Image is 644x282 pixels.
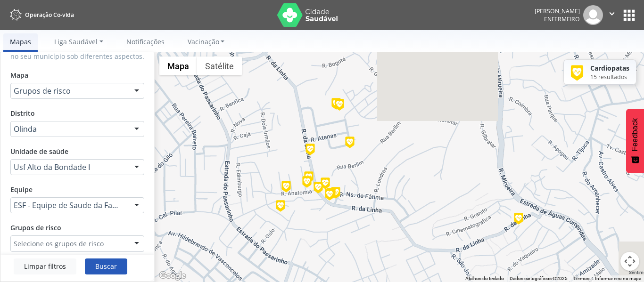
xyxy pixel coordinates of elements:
[590,63,629,73] div: Cardiopatas
[631,118,639,151] span: Feedback
[535,7,580,15] div: [PERSON_NAME]
[626,109,644,173] button: Feedback - Mostrar pesquisa
[54,37,98,46] span: Liga Saudável
[188,37,219,46] span: Vacinação
[157,270,188,282] img: Google
[14,86,125,96] span: Grupos de risco
[544,15,580,23] span: Enfermeiro
[10,220,61,236] label: Grupos de risco
[10,182,33,198] label: Equipe
[120,33,171,50] a: Notificações
[157,270,188,282] a: Abrir esta área no Google Maps (abre uma nova janela)
[583,5,603,25] img: img
[570,65,584,81] img: icon_cardiopatia.svg
[10,105,35,121] label: Distrito
[3,33,38,52] a: Mapas
[595,276,641,281] a: Informar erro no mapa
[197,56,242,75] button: Mostrar imagens de satélite
[10,67,28,83] label: Mapa
[85,258,127,274] button: Buscar
[10,144,68,160] label: Unidade de saúde
[14,124,125,134] span: Olinda
[14,239,104,249] span: Selecione os grupos de risco
[607,8,617,19] i: 
[159,56,197,75] button: Mostrar mapa de ruas
[14,162,125,172] span: Usf Alto da Bondade I
[7,7,74,23] a: Operação Co-vida
[590,73,629,81] div: 15 resultados
[25,11,74,19] span: Operação Co-vida
[14,201,125,210] span: ESF - Equipe de Saude da Familia - INE: 0000148296
[465,275,504,282] button: Atalhos do teclado
[620,252,639,271] button: Controles da câmera no mapa
[621,7,637,24] button: apps
[573,276,589,281] a: Termos (abre em uma nova guia)
[603,5,621,25] button: 
[48,33,110,50] a: Liga Saudável
[510,276,568,281] span: Dados cartográficos ©2025
[14,258,76,274] button: Limpar filtros
[181,33,231,50] a: Vacinação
